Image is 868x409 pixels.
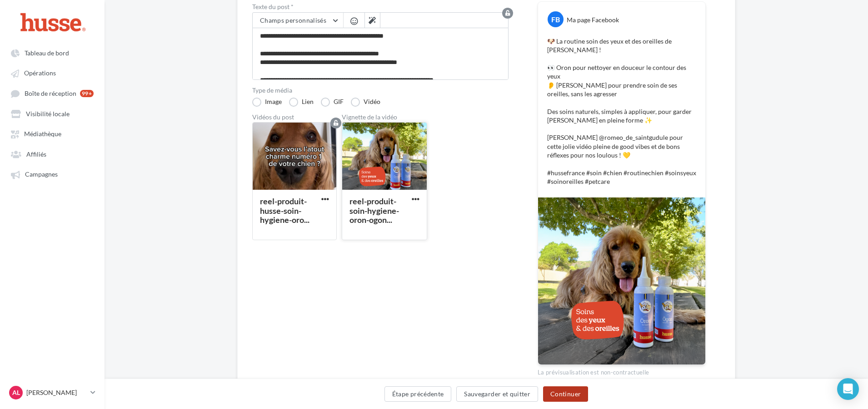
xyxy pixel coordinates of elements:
span: Médiathèque [24,130,61,138]
label: Texte du post * [252,4,509,10]
span: AL [12,388,20,397]
label: Type de média [252,87,509,94]
div: Vidéos du post [252,114,337,120]
button: Champs personnalisés [253,13,343,28]
button: Continuer [543,386,588,402]
div: 99+ [80,90,94,97]
span: Opérations [24,69,56,77]
label: Vidéo [351,98,380,107]
a: Médiathèque [5,125,99,142]
a: Affiliés [5,146,99,162]
div: La prévisualisation est non-contractuelle [538,365,706,377]
span: Campagnes [25,171,58,178]
div: Ma page Facebook [567,15,619,24]
div: reel-produit-husse-soin-hygiene-oro... [260,196,309,225]
div: Open Intercom Messenger [837,378,859,400]
span: Affiliés [26,150,46,158]
a: Visibilité locale [5,105,99,122]
label: Image [252,98,282,107]
a: Opérations [5,64,99,81]
span: Tableau de bord [25,49,69,57]
a: Tableau de bord [5,44,99,61]
button: Étape précédente [384,386,452,402]
a: Boîte de réception 99+ [5,85,99,102]
div: reel-produit-soin-hygiene-oron-ogon... [349,196,399,225]
label: GIF [321,98,344,107]
span: Boîte de réception [25,89,76,97]
a: Campagnes [5,166,99,182]
div: FB [548,11,564,27]
p: [PERSON_NAME] [26,388,87,397]
span: Visibilité locale [26,110,70,118]
button: Sauvegarder et quitter [456,386,538,402]
div: Vignette de la vidéo [342,114,427,120]
span: Champs personnalisés [260,16,326,24]
label: Lien [289,98,314,107]
a: AL [PERSON_NAME] [7,384,97,401]
p: 🐶 La routine soin des yeux et des oreilles de [PERSON_NAME] ! 👀 Oron pour nettoyer en douceur le ... [547,37,696,186]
